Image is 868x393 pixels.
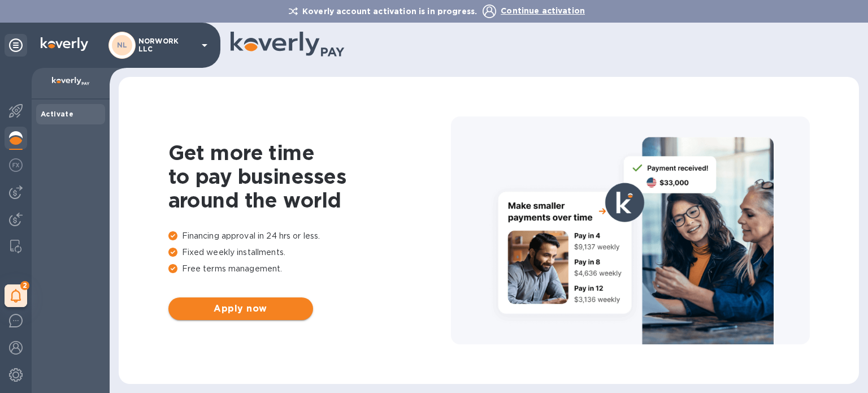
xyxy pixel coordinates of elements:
[177,302,304,316] span: Apply now
[168,297,313,320] button: Apply now
[117,41,128,49] b: NL
[9,158,23,172] img: Foreign exchange
[20,281,29,290] span: 2
[501,6,585,15] span: Continue activation
[138,37,195,53] p: NORWORK LLC
[168,230,451,242] p: Financing approval in 24 hrs or less.
[168,141,451,212] h1: Get more time to pay businesses around the world
[5,34,27,57] div: Unpin categories
[41,37,88,51] img: Logo
[168,247,451,258] p: Fixed weekly installments.
[283,6,483,17] p: Koverly account activation is in progress.
[41,110,73,118] b: Activate
[168,263,451,275] p: Free terms management.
